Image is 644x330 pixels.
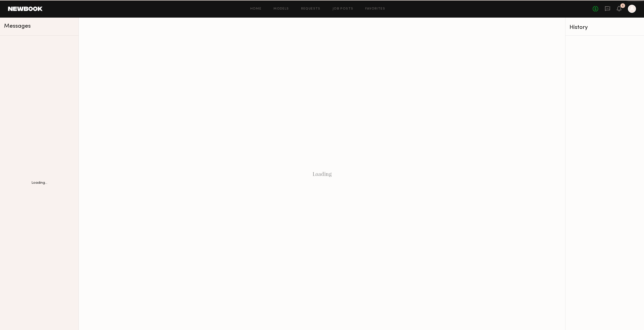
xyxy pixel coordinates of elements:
a: Requests [301,7,320,11]
a: Favorites [365,7,385,11]
a: Models [273,7,289,11]
div: Loading... [31,181,47,185]
a: Job Posts [333,7,353,11]
span: Messages [4,23,31,29]
div: History [570,25,640,30]
a: Home [250,7,262,11]
div: Loading [79,18,565,330]
div: 1 [622,5,623,7]
a: A [628,5,636,13]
